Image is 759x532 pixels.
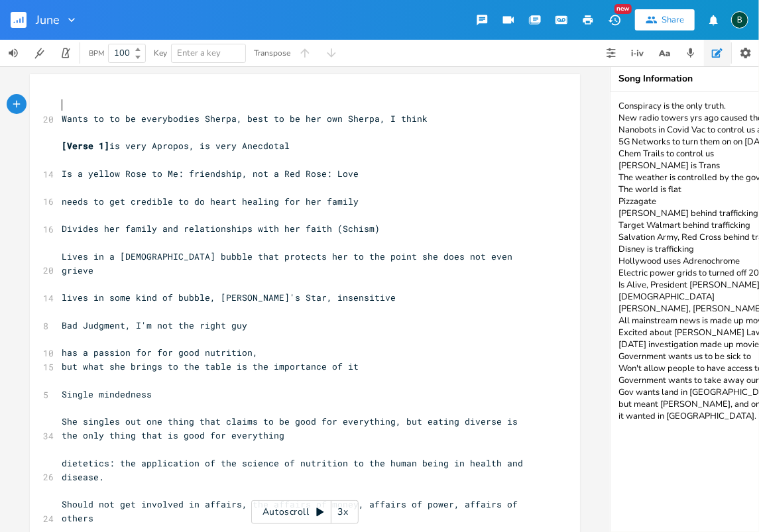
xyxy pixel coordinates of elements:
span: needs to get credible to do heart healing for her family [62,195,359,207]
span: Wants to to be everybodies Sherpa, best to be her own Sherpa, I think [62,113,428,125]
span: is very Apropos, is very Anecdotal [62,140,290,152]
span: She singles out one thing that claims to be good for everything, but eating diverse is the only t... [62,415,523,441]
div: BruCe [731,11,748,28]
span: [Verse 1] [62,140,109,152]
button: New [601,8,628,32]
button: Share [635,9,695,30]
button: B [731,5,748,35]
span: has a passion for for good nutrition, [62,346,258,358]
div: Transpose [254,49,290,57]
span: Is a yellow Rose to Me: friendship, not a Red Rose: Love [62,168,359,180]
span: but what she brings to the table is the importance of it [62,360,359,372]
div: New [614,4,632,14]
span: June [36,14,60,26]
div: 3x [331,500,355,524]
span: lives in some kind of bubble, [PERSON_NAME]'s Star, insensitive [62,292,396,303]
span: Divides her family and relationships with her faith (Schism) [62,223,380,235]
span: Bad Judgment, I'm not the right guy [62,319,247,331]
div: Key [154,49,167,57]
span: Lives in a [DEMOGRAPHIC_DATA] bubble that protects her to the point she does not even grieve [62,250,518,276]
span: dietetics: the application of the science of nutrition to the human being in health and disease. [62,457,528,483]
span: Single mindedness [62,388,152,400]
div: Share [662,14,684,26]
span: Enter a key [177,47,221,59]
div: Autoscroll [251,500,359,524]
div: BPM [89,50,104,57]
span: Should not get involved in affairs, the affairs of money, affairs of power, affairs of others [62,498,523,524]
